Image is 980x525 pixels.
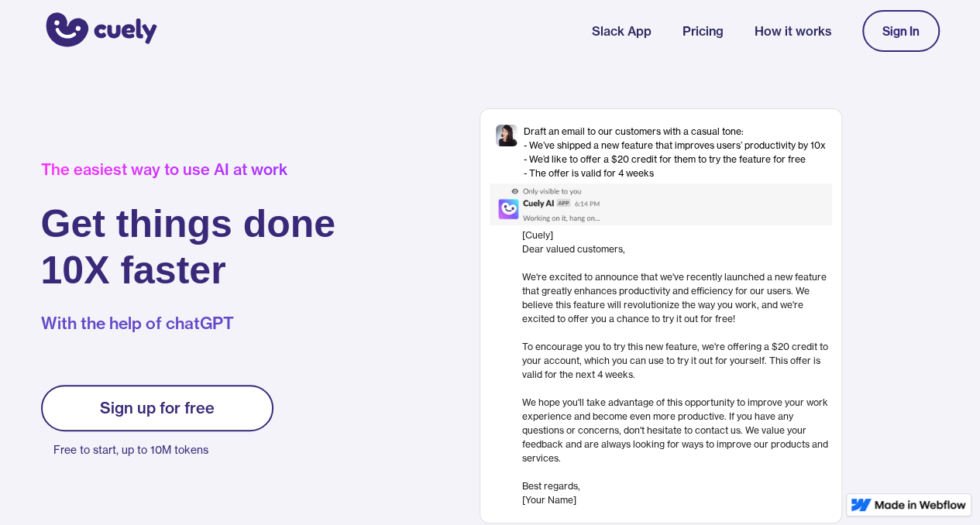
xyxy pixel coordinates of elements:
[100,399,215,417] div: Sign up for free
[524,125,826,180] div: Draft an email to our customers with a casual tone: - We’ve shipped a new feature that improves u...
[875,500,966,510] img: Made in Webflow
[53,439,273,461] p: Free to start, up to 10M tokens
[41,160,336,179] div: The easiest way to use AI at work
[41,385,273,431] a: Sign up for free
[683,22,724,40] a: Pricing
[882,24,920,38] div: Sign In
[41,312,336,335] p: With the help of chatGPT
[862,10,940,52] a: Sign In
[592,22,652,40] a: Slack App
[522,228,832,507] div: [Cuely] Dear valued customers, ‍ We're excited to announce that we've recently launched a new fea...
[41,2,157,60] a: home
[755,22,831,40] a: How it works
[41,201,336,293] h1: Get things done 10X faster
